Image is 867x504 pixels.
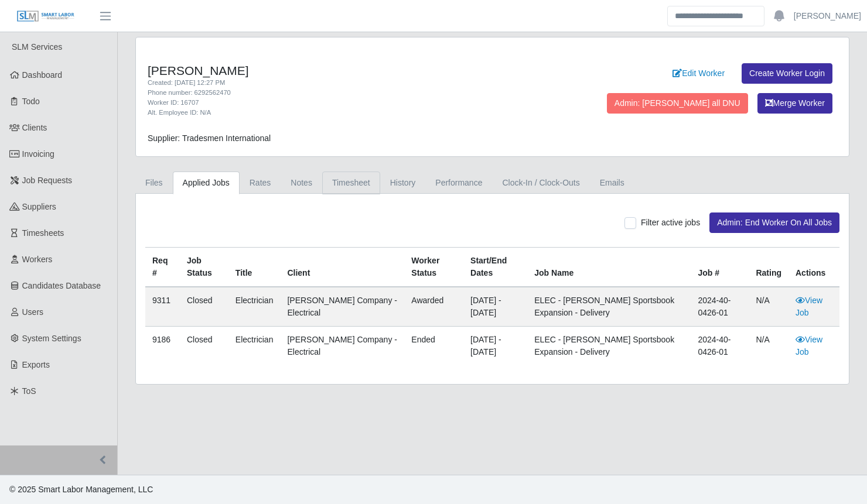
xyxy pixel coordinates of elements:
[16,10,75,23] img: SLM Logo
[22,97,40,106] span: Todo
[281,172,322,194] a: Notes
[228,248,281,287] th: Title
[527,287,691,327] td: ELEC - [PERSON_NAME] Sportsbook Expansion - Delivery
[527,327,691,366] td: ELEC - [PERSON_NAME] Sportsbook Expansion - Delivery
[228,327,281,366] td: Electrician
[22,307,44,317] span: Users
[463,327,527,366] td: [DATE] - [DATE]
[22,123,47,132] span: Clients
[22,228,64,238] span: Timesheets
[691,327,749,366] td: 2024-40-0426-01
[22,176,73,185] span: Job Requests
[463,248,527,287] th: Start/End Dates
[404,327,463,366] td: ended
[173,172,240,194] a: Applied Jobs
[691,248,749,287] th: Job #
[145,287,180,327] td: 9311
[22,386,36,396] span: ToS
[749,248,789,287] th: Rating
[145,248,180,287] th: Req #
[667,6,764,26] input: Search
[492,172,589,194] a: Clock-In / Clock-Outs
[135,172,173,194] a: Files
[796,335,822,356] a: View Job
[22,70,63,80] span: Dashboard
[145,327,180,366] td: 9186
[148,78,542,88] div: Created: [DATE] 12:27 PM
[280,248,404,287] th: Client
[180,248,228,287] th: Job Status
[789,248,839,287] th: Actions
[380,172,426,194] a: History
[22,281,101,290] span: Candidates Database
[22,334,81,343] span: System Settings
[180,287,228,327] td: Closed
[404,287,463,327] td: awarded
[22,202,56,211] span: Suppliers
[463,287,527,327] td: [DATE] - [DATE]
[22,360,50,369] span: Exports
[280,327,404,366] td: [PERSON_NAME] Company - Electrical
[794,10,861,22] a: [PERSON_NAME]
[148,63,542,78] h4: [PERSON_NAME]
[527,248,691,287] th: Job Name
[691,287,749,327] td: 2024-40-0426-01
[22,149,54,159] span: Invoicing
[180,327,228,366] td: Closed
[9,485,153,494] span: © 2025 Smart Labor Management, LLC
[404,248,463,287] th: Worker Status
[665,63,732,84] a: Edit Worker
[148,133,271,143] span: Supplier: Tradesmen International
[796,296,822,317] a: View Job
[749,287,789,327] td: N/A
[148,98,542,108] div: Worker ID: 16707
[709,212,839,233] button: Admin: End Worker On All Jobs
[22,255,53,264] span: Workers
[749,327,789,366] td: N/A
[590,172,634,194] a: Emails
[228,287,281,327] td: Electrician
[280,287,404,327] td: [PERSON_NAME] Company - Electrical
[425,172,492,194] a: Performance
[148,108,542,118] div: Alt. Employee ID: N/A
[148,88,542,98] div: Phone number: 6292562470
[322,172,380,194] a: Timesheet
[641,218,700,227] span: Filter active jobs
[757,93,832,114] button: Merge Worker
[742,63,832,84] a: Create Worker Login
[607,93,748,114] button: Admin: [PERSON_NAME] all DNU
[12,42,62,52] span: SLM Services
[240,172,281,194] a: Rates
